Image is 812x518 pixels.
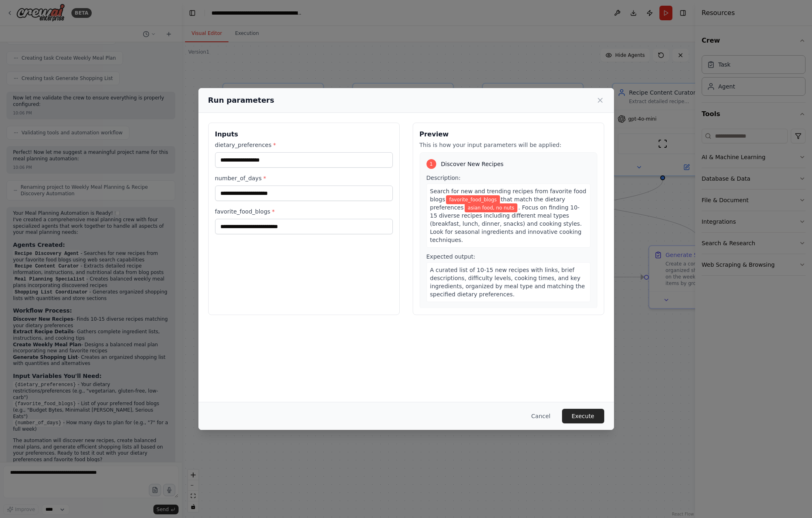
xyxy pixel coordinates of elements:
[465,203,518,212] span: Variable: dietary_preferences
[420,129,597,139] h3: Preview
[430,204,582,243] span: . Focus on finding 10-15 diverse recipes including different meal types (breakfast, lunch, dinner...
[562,409,604,423] button: Execute
[430,196,565,211] span: that match the dietary preferences
[215,129,393,139] h3: Inputs
[446,195,500,204] span: Variable: favorite_food_blogs
[420,141,597,149] p: This is how your input parameters will be applied:
[430,267,585,298] span: A curated list of 10-15 new recipes with links, brief descriptions, difficulty levels, cooking ti...
[426,253,476,260] span: Expected output:
[215,141,393,149] label: dietary_preferences
[441,160,504,168] span: Discover New Recipes
[215,207,393,216] label: favorite_food_blogs
[525,409,557,423] button: Cancel
[215,174,393,182] label: number_of_days
[426,159,436,169] div: 1
[426,175,461,181] span: Description:
[208,95,274,106] h2: Run parameters
[430,188,586,203] span: Search for new and trending recipes from favorite food blogs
